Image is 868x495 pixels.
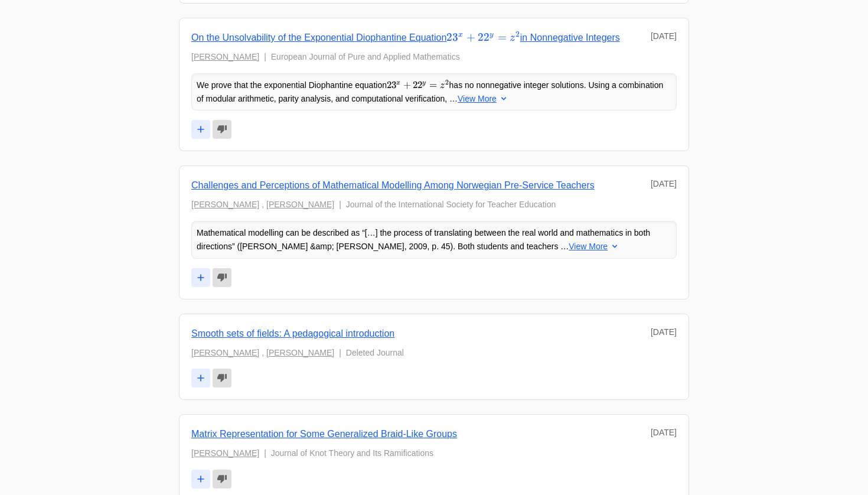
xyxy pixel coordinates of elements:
a: Matrix Representation for Some Generalized Braid-Like Groups [191,429,457,439]
span: European Journal of Pure and Applied Mathematics [271,50,460,64]
a: [PERSON_NAME] [191,346,259,360]
span: = [429,79,437,91]
span: = [498,31,507,44]
span: y [490,31,494,38]
span: y [422,80,426,86]
a: Smooth sets of fields: A pedagogical introduction [191,328,394,338]
span: 3 [452,31,458,44]
a: On the Unsolvability of the Exponential Diophantine Equationin Nonnegative Integers [191,32,620,43]
a: [PERSON_NAME] [191,447,259,460]
a: Challenges and Perceptions of Mathematical Modelling Among Norwegian Pre-Service Teachers [191,180,595,190]
span: x [396,80,400,86]
span: | [264,50,266,64]
a: [PERSON_NAME] [191,198,259,211]
span: 2 [515,30,520,39]
span: + [466,31,475,44]
span: 2 [387,79,391,91]
span: View More [458,92,497,106]
span: We prove that the exponential Diophantine equation has no nonnegative integer solutions. Using a ... [197,80,663,103]
span: x [458,31,463,38]
a: [PERSON_NAME] [266,346,334,360]
div: [DATE] [651,326,677,338]
span: 3 [391,79,396,91]
button: View More [569,240,619,253]
span: | [264,447,266,460]
span: z [510,32,515,43]
span: View More [569,240,608,253]
span: + [403,79,411,91]
span: Journal of Knot Theory and Its Ramifications [271,447,433,460]
div: [DATE] [651,426,677,438]
span: 2 [413,79,417,91]
a: [PERSON_NAME] [191,50,259,64]
span: 2 [445,78,449,86]
span: 2 [417,79,422,91]
div: [DATE] [651,178,677,190]
span: z [440,81,445,90]
span: Journal of the International Society for Teacher Education [346,198,556,211]
span: Mathematical modelling can be described as “[…] the process of translating between the real world... [197,228,650,251]
span: , [262,346,264,360]
span: | [339,346,341,360]
span: 2 [484,31,490,44]
span: , [262,198,264,211]
span: | [339,198,341,211]
div: [DATE] [651,30,677,42]
a: [PERSON_NAME] [266,198,334,211]
button: View More [458,92,508,106]
span: Deleted Journal [346,346,404,360]
span: 2 [478,31,484,44]
span: 2 [446,31,452,44]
